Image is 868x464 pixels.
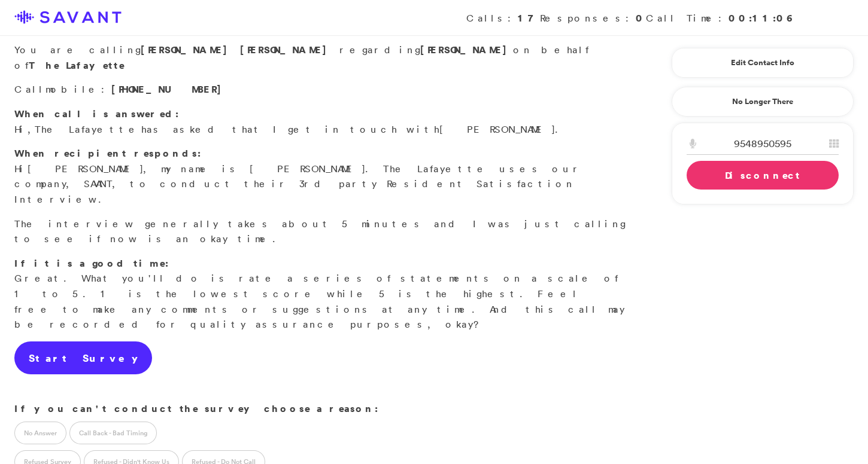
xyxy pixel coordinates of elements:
[14,256,626,332] p: Great. What you'll do is rate a series of statements on a scale of 1 to 5. 1 is the lowest score ...
[14,146,626,207] p: Hi , my name is [PERSON_NAME]. The Lafayette uses our company, SAVANT, to conduct their 3rd party...
[111,83,227,96] span: [PHONE_NUMBER]
[69,422,157,444] label: Call Back - Bad Timing
[729,11,794,25] strong: 00:11:06
[141,43,233,56] span: [PERSON_NAME]
[14,42,626,73] p: You are calling regarding on behalf of
[14,107,179,120] strong: When call is answered:
[45,83,101,95] span: mobile
[687,53,839,72] a: Edit Contact Info
[636,11,646,25] strong: 0
[14,216,626,247] p: The interview generally takes about 5 minutes and I was just calling to see if now is an okay time.
[240,43,333,56] span: [PERSON_NAME]
[14,82,626,97] p: Call :
[672,87,854,117] a: No Longer There
[29,59,125,72] strong: The Lafayette
[14,106,626,137] p: Hi, has asked that I get in touch with .
[14,257,169,270] strong: If it is a good time:
[420,43,513,56] strong: [PERSON_NAME]
[687,161,839,190] a: Disconnect
[14,422,66,444] label: No Answer
[14,341,152,375] a: Start Survey
[28,163,143,175] span: [PERSON_NAME]
[14,402,378,415] strong: If you can't conduct the survey choose a reason:
[439,123,555,135] span: [PERSON_NAME]
[35,123,141,135] span: The Lafayette
[14,146,201,160] strong: When recipient responds:
[518,11,540,25] strong: 17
